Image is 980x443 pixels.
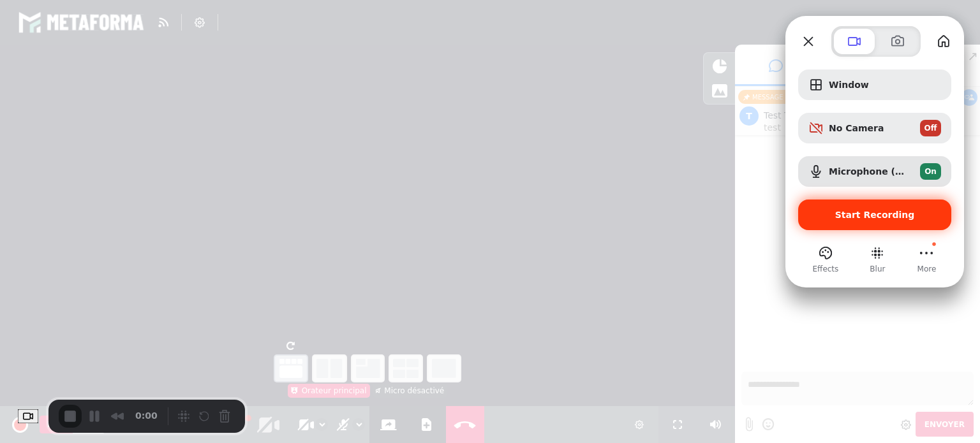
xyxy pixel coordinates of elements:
div: Message épinglé [738,90,825,104]
a: Désépingler [942,89,958,106]
span: T [739,106,759,126]
a: Supprimer [923,89,939,106]
span: ↗ [965,45,980,68]
span: 1 [93,421,98,430]
span: Envoyer [924,420,965,429]
div: Orateur principal [288,384,370,398]
a: Afficher sur la vidéo [961,89,977,106]
p: test [764,123,977,132]
button: Envoyer [916,412,974,437]
span: Test Test [764,110,802,120]
a: Modifier [903,89,920,106]
div: Micro désactivé [373,384,448,398]
button: Live [40,416,73,433]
